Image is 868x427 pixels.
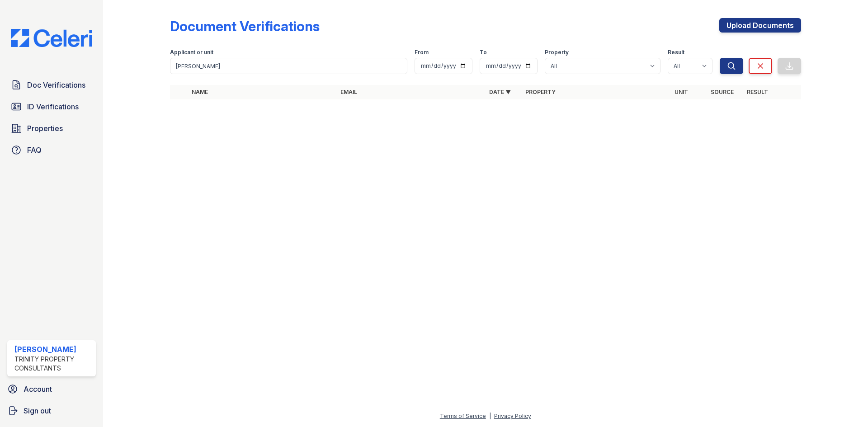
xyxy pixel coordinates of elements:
[170,18,320,34] div: Document Verifications
[4,402,99,420] a: Sign out
[489,413,491,419] div: |
[24,405,51,416] span: Sign out
[27,145,42,155] span: FAQ
[675,89,688,95] a: Unit
[4,380,99,398] a: Account
[170,49,213,56] label: Applicant or unit
[7,98,96,116] a: ID Verifications
[480,49,487,56] label: To
[27,123,63,134] span: Properties
[14,355,92,373] div: Trinity Property Consultants
[525,89,556,95] a: Property
[24,384,52,394] span: Account
[192,89,208,95] a: Name
[7,119,96,137] a: Properties
[27,101,79,112] span: ID Verifications
[719,18,801,33] a: Upload Documents
[711,89,734,95] a: Source
[4,29,99,47] img: CE_Logo_Blue-a8612792a0a2168367f1c8372b55b34899dd931a85d93a1a3d3e32e68fde9ad4.png
[170,58,407,74] input: Search by name, email, or unit number
[415,49,429,56] label: From
[494,413,531,419] a: Privacy Policy
[747,89,768,95] a: Result
[440,413,486,419] a: Terms of Service
[668,49,684,56] label: Result
[340,89,357,95] a: Email
[7,76,96,94] a: Doc Verifications
[14,344,92,355] div: [PERSON_NAME]
[545,49,569,56] label: Property
[7,141,96,159] a: FAQ
[27,80,85,90] span: Doc Verifications
[489,89,511,95] a: Date ▼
